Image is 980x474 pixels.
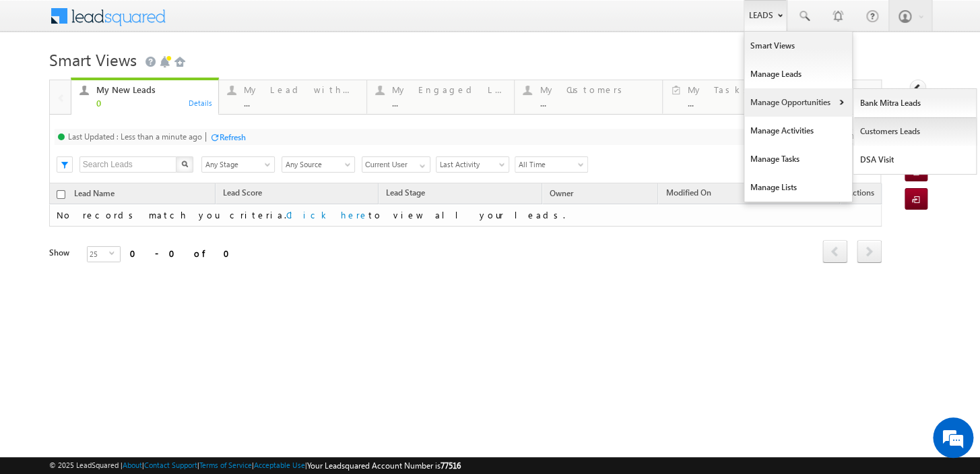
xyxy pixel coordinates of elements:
div: Minimize live chat window [221,7,253,39]
a: Manage Tasks [744,145,852,173]
a: Manage Leads [744,60,852,88]
a: Click here [286,209,368,220]
span: Any Stage [202,158,270,171]
span: Any Source [282,158,350,171]
div: Refresh [220,132,246,142]
span: Last Activity [436,158,504,171]
div: ... [244,98,358,108]
a: Manage Activities [744,117,852,145]
div: My Tasks [688,84,802,95]
a: My Lead with Pending Tasks... [218,80,367,114]
span: Lead Stage [386,187,425,198]
div: My New Leads [96,84,211,95]
a: About [123,461,142,469]
a: Customers Leads [853,117,977,146]
span: Lead Score [223,187,262,198]
span: Smart Views [49,49,137,70]
a: Manage Lists [744,173,852,202]
a: Acceptable Use [254,461,305,469]
div: ... [392,98,507,108]
a: Any Stage [201,156,275,173]
span: Actions [841,185,881,203]
div: Lead Stage Filter [201,156,275,173]
div: ... [540,98,654,108]
em: Start Chat [183,372,244,390]
div: Lead Source Filter [282,156,355,173]
div: Details [188,96,214,109]
span: © 2025 LeadSquared | | | | | [49,459,461,472]
a: Lead Score [216,185,269,203]
td: No records match you criteria. to view all your leads. [49,204,882,227]
a: Smart Views [744,32,852,60]
a: My Customers... [514,80,663,114]
a: Lead Name [67,186,121,204]
div: Owner Filter [362,156,429,173]
div: 0 - 0 of 0 [130,245,238,261]
div: My Lead with Pending Tasks [244,84,358,95]
div: My Customers [540,84,654,95]
span: All Time [515,158,583,171]
div: ... [688,98,802,108]
a: Modified On [659,185,717,203]
a: prev [822,241,847,263]
a: Last Activity [436,156,509,173]
div: My Engaged Lead [392,84,507,95]
a: Any Source [282,156,355,173]
input: Search Leads [79,156,177,173]
a: Show All Items [412,157,429,171]
span: Your Leadsquared Account Number is [307,461,461,471]
div: 0 [96,98,211,108]
a: All Time [515,156,588,173]
a: next [857,241,882,263]
textarea: Type your message and hit 'Enter' [18,125,246,359]
a: My Engaged Lead... [366,80,515,114]
div: Last Updated : Less than a minute ago [68,131,202,142]
input: Check all records [57,190,65,199]
img: Search [181,160,188,167]
a: DSA Visit [853,146,977,174]
a: My New Leads0Details [71,78,220,115]
a: My Tasks... [662,80,810,114]
img: d_60004797649_company_0_60004797649 [23,71,57,88]
span: Owner [550,188,573,198]
span: select [109,250,120,256]
span: Modified On [665,187,711,198]
span: 77516 [440,461,461,471]
a: Manage Opportunities [744,88,852,117]
a: Bank Mitra Leads [853,89,977,117]
div: Chat with us now [70,71,226,88]
div: Show [49,247,76,259]
span: prev [822,240,847,263]
span: 25 [88,247,109,262]
a: Terms of Service [199,461,252,469]
a: Contact Support [144,461,197,469]
a: Lead Stage [379,185,432,203]
span: next [857,240,882,263]
input: Type to Search [362,156,430,173]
